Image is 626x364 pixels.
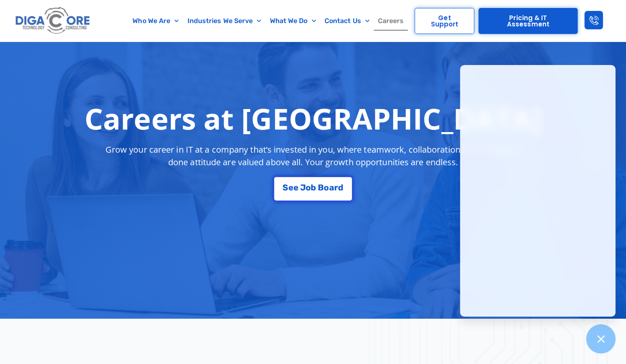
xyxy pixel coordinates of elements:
span: Get Support [423,15,465,27]
a: Industries We Serve [183,11,265,31]
span: e [293,183,298,192]
span: a [329,183,334,192]
span: b [311,183,316,192]
a: See Job Board [274,177,351,200]
p: Grow your career in IT at a company that’s invested in you, where teamwork, collaboration and a g... [98,143,528,169]
span: e [288,183,293,192]
a: Get Support [415,8,474,34]
a: Contact Us [320,11,374,31]
nav: Menu [126,11,410,31]
span: Pricing & IT Assessment [487,15,569,27]
h1: Careers at [GEOGRAPHIC_DATA] [85,101,541,135]
span: J [300,183,306,192]
span: S [283,183,288,192]
span: o [324,183,329,192]
img: Digacore logo 1 [13,4,92,37]
a: Pricing & IT Assessment [478,8,578,34]
span: d [338,183,343,192]
span: r [334,183,338,192]
a: What We Do [265,11,320,31]
a: Who We Are [128,11,183,31]
a: Careers [374,11,408,31]
span: o [306,183,311,192]
iframe: Chatgenie Messenger [460,65,615,317]
span: B [318,183,324,192]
